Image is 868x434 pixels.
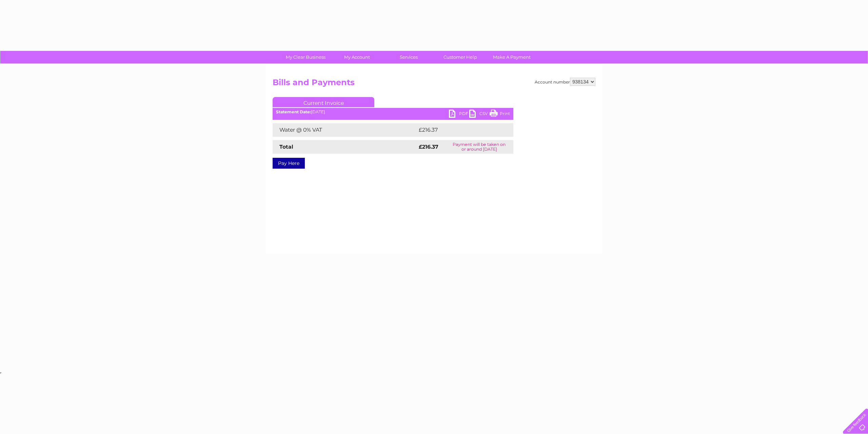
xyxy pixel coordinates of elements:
div: Account number [535,78,595,86]
td: Water @ 0% VAT [273,123,417,137]
a: Services [381,51,437,63]
a: Make A Payment [484,51,540,63]
td: Payment will be taken on or around [DATE] [445,140,513,154]
td: £216.37 [417,123,501,137]
a: Customer Help [432,51,488,63]
a: My Account [329,51,385,63]
a: CSV [469,110,490,119]
a: Current Invoice [273,97,374,107]
div: [DATE] [273,110,513,114]
a: My Clear Business [278,51,334,63]
h2: Bills and Payments [273,78,595,91]
strong: Total [279,144,293,150]
a: PDF [449,110,469,119]
strong: £216.37 [419,144,438,150]
a: Pay Here [273,158,305,169]
a: Print [490,110,510,119]
b: Statement Date: [276,109,311,114]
